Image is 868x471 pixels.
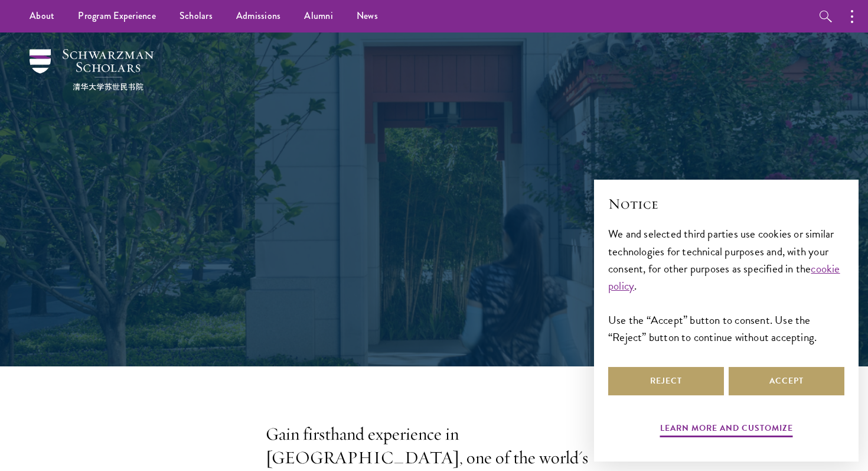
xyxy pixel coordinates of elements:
[608,194,844,214] h2: Notice
[608,367,724,395] button: Reject
[608,225,844,345] div: We and selected third parties use cookies or similar technologies for technical purposes and, wit...
[30,49,154,90] img: Schwarzman Scholars
[660,421,793,439] button: Learn more and customize
[608,260,840,294] a: cookie policy
[729,367,844,395] button: Accept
